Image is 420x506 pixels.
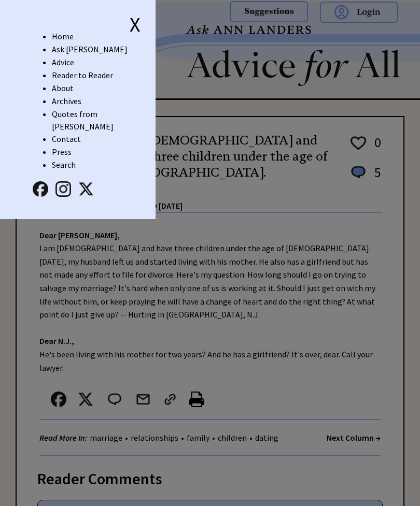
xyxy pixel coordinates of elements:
[78,181,94,197] img: x_small.png
[52,134,81,144] a: Contact
[52,96,81,106] a: Archives
[52,31,74,41] a: Home
[130,11,141,37] span: X
[55,181,71,197] img: instagram.png
[52,44,128,54] a: Ask [PERSON_NAME]
[52,57,74,67] a: Advice
[52,70,113,80] a: Reader to Reader
[52,83,74,93] a: About
[52,160,76,170] a: Search
[33,181,48,197] img: facebook.png
[52,147,72,157] a: Press
[52,109,114,132] a: Quotes from [PERSON_NAME]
